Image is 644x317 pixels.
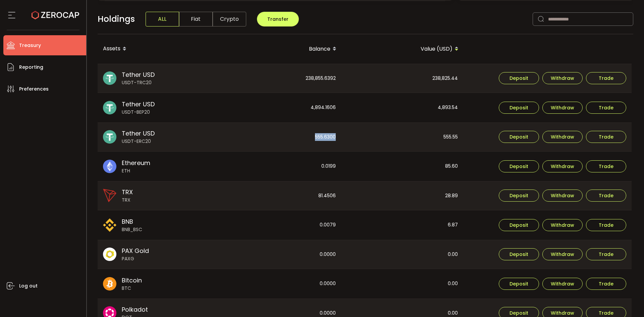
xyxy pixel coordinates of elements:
[342,269,463,299] div: 0.00
[509,281,528,286] span: Deposit
[342,210,463,240] div: 6.87
[122,246,149,255] span: PAX Gold
[551,105,574,110] span: Withdraw
[551,223,574,227] span: Withdraw
[179,12,213,27] span: Fiat
[586,219,626,231] button: Trade
[509,164,528,169] span: Deposit
[342,181,463,210] div: 28.89
[122,305,148,314] span: Polkadot
[342,240,463,269] div: 0.00
[342,152,463,181] div: 85.60
[98,43,220,55] div: Assets
[542,102,583,114] button: Withdraw
[551,252,574,257] span: Withdraw
[586,72,626,84] button: Trade
[122,70,155,79] span: Tether USD
[599,76,613,81] span: Trade
[566,245,644,317] iframe: Chat Widget
[586,160,626,172] button: Trade
[122,255,149,262] span: PAXG
[542,248,583,260] button: Withdraw
[599,193,613,198] span: Trade
[220,93,341,122] div: 4,894.1606
[551,76,574,81] span: Withdraw
[19,281,38,291] span: Log out
[342,93,463,122] div: 4,893.54
[499,278,539,290] button: Deposit
[551,193,574,198] span: Withdraw
[509,252,528,257] span: Deposit
[122,197,133,204] span: TRX
[542,278,583,290] button: Withdraw
[509,223,528,227] span: Deposit
[122,158,150,167] span: Ethereum
[220,210,341,240] div: 0.0079
[103,277,116,290] img: btc_portfolio.svg
[122,129,155,138] span: Tether USD
[103,130,116,144] img: usdt_portfolio.svg
[509,105,528,110] span: Deposit
[122,100,155,109] span: Tether USD
[122,138,155,145] span: USDT-ERC20
[220,123,341,152] div: 555.6300
[499,219,539,231] button: Deposit
[146,12,179,27] span: ALL
[220,64,341,93] div: 238,855.6392
[551,281,574,286] span: Withdraw
[542,219,583,231] button: Withdraw
[122,79,155,86] span: USDT-TRC20
[213,12,246,27] span: Crypto
[122,217,142,226] span: BNB
[103,189,116,202] img: trx_portfolio.png
[599,135,613,139] span: Trade
[103,101,116,114] img: usdt_portfolio.svg
[599,164,613,169] span: Trade
[19,41,41,50] span: Treasury
[103,248,116,261] img: paxg_portfolio.svg
[122,276,142,285] span: Bitcoin
[122,109,155,116] span: USDT-BEP20
[542,190,583,202] button: Withdraw
[551,311,574,315] span: Withdraw
[509,76,528,81] span: Deposit
[220,152,341,181] div: 0.0199
[98,13,135,25] span: Holdings
[586,102,626,114] button: Trade
[103,71,116,85] img: usdt_portfolio.svg
[499,190,539,202] button: Deposit
[122,226,142,233] span: BNB_BSC
[499,131,539,143] button: Deposit
[599,105,613,110] span: Trade
[509,135,528,139] span: Deposit
[542,72,583,84] button: Withdraw
[509,193,528,198] span: Deposit
[551,135,574,139] span: Withdraw
[122,188,133,197] span: TRX
[220,240,341,269] div: 0.0000
[342,43,464,55] div: Value (USD)
[103,160,116,173] img: eth_portfolio.svg
[103,218,116,232] img: bnb_bsc_portfolio.png
[586,190,626,202] button: Trade
[220,269,341,299] div: 0.0000
[257,12,299,27] button: Transfer
[220,181,341,210] div: 81.4506
[19,62,43,72] span: Reporting
[122,167,150,174] span: ETH
[342,64,463,93] div: 238,825.44
[509,311,528,315] span: Deposit
[342,123,463,152] div: 555.55
[542,160,583,172] button: Withdraw
[122,285,142,292] span: BTC
[499,160,539,172] button: Deposit
[499,102,539,114] button: Deposit
[220,43,342,55] div: Balance
[19,84,49,94] span: Preferences
[267,16,288,22] span: Transfer
[586,131,626,143] button: Trade
[551,164,574,169] span: Withdraw
[599,223,613,227] span: Trade
[499,248,539,260] button: Deposit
